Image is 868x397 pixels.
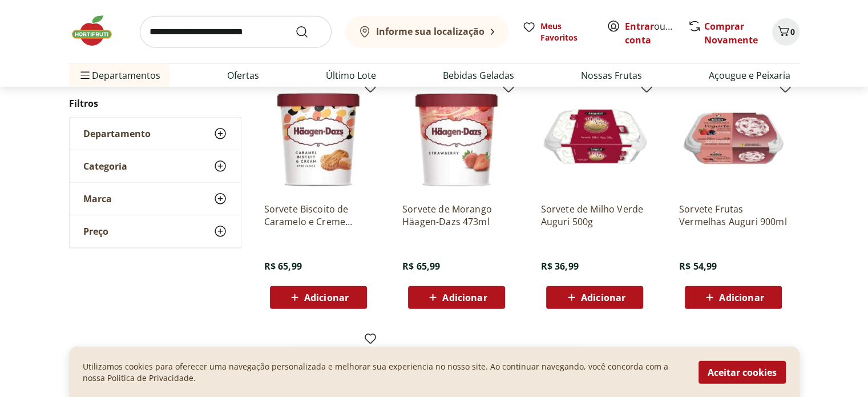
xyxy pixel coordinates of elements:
[625,19,676,47] span: ou
[546,286,643,309] button: Adicionar
[581,293,625,302] span: Adicionar
[69,14,126,48] img: Hortifruti
[70,215,241,247] button: Preço
[540,203,649,228] a: Sorvete de Milho Verde Auguri 500g
[402,85,511,194] img: Sorvete de Morango Häagen-Dazs 473ml
[70,150,241,182] button: Categoria
[540,21,593,43] span: Meus Favoritos
[326,69,376,82] a: Último Lote
[83,225,108,236] span: Preço
[625,20,688,46] a: Criar conta
[709,69,790,82] a: Açougue e Peixaria
[295,25,322,39] button: Submit Search
[83,160,127,171] span: Categoria
[264,85,373,194] img: Sorvete Biscoito de Caramelo e Creme Speculoos Häagen-Dazs 473ml
[625,20,654,33] a: Entrar
[264,203,373,228] a: Sorvete Biscoito de Caramelo e Creme Speculoos Häagen-Dazs 473ml
[78,62,160,89] span: Departamentos
[442,293,487,302] span: Adicionar
[83,193,112,204] span: Marca
[270,286,367,309] button: Adicionar
[83,360,685,383] p: Utilizamos cookies para oferecer uma navegação personalizada e melhorar sua experiencia no nosso ...
[679,260,717,272] span: R$ 54,99
[304,293,349,302] span: Adicionar
[402,260,440,272] span: R$ 65,99
[402,203,511,228] a: Sorvete de Morango Häagen-Dazs 473ml
[227,69,259,82] a: Ofertas
[140,16,332,48] input: search
[581,69,642,82] a: Nossas Frutas
[78,62,92,89] button: Menu
[376,25,485,38] b: Informe sua localização
[83,127,151,139] span: Departamento
[408,286,505,309] button: Adicionar
[540,260,578,272] span: R$ 36,99
[264,260,302,272] span: R$ 65,99
[719,293,764,302] span: Adicionar
[540,85,649,194] img: Sorvete de Milho Verde Auguri 500g
[704,20,758,46] a: Comprar Novamente
[70,182,241,214] button: Marca
[772,18,800,46] button: Carrinho
[522,21,593,43] a: Meus Favoritos
[70,117,241,149] button: Departamento
[345,16,508,48] button: Informe sua localização
[443,69,514,82] a: Bebidas Geladas
[69,91,241,114] h2: Filtros
[685,286,782,309] button: Adicionar
[790,26,795,37] span: 0
[679,203,788,228] a: Sorvete Frutas Vermelhas Auguri 900ml
[699,360,786,383] button: Aceitar cookies
[679,85,788,194] img: Sorvete Frutas Vermelhas Auguri 900ml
